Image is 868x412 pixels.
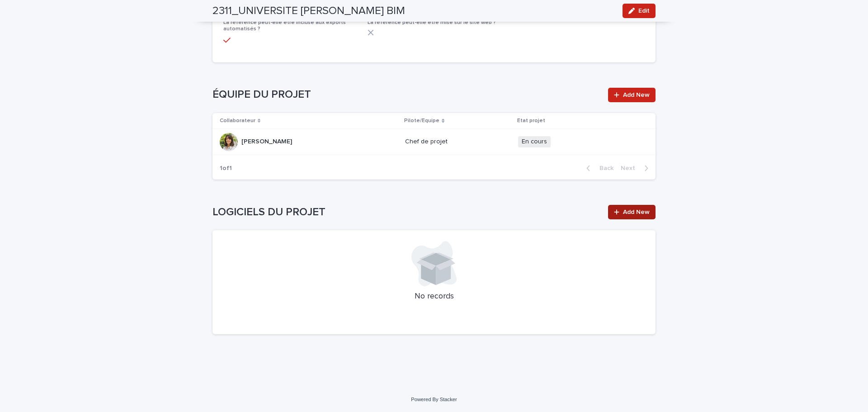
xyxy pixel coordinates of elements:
[621,165,641,171] span: Next
[404,116,439,126] p: Pilote/Equipe
[623,4,656,18] button: Edit
[212,157,239,180] p: 1 of 1
[212,129,656,155] tr: [PERSON_NAME][PERSON_NAME] Chef de projetEn cours
[405,138,511,146] p: Chef de projet
[638,8,650,14] span: Edit
[241,136,294,146] p: [PERSON_NAME]
[212,88,603,101] h1: ÉQUIPE DU PROJET
[411,397,457,402] a: Powered By Stacker
[617,164,656,172] button: Next
[212,206,603,219] h1: LOGICIELS DU PROJET
[223,20,346,32] span: La référence peut-elle être incluse aux exports automatisés ?
[623,92,650,98] span: Add New
[223,292,645,302] p: No records
[368,20,496,25] span: La référence peut-elle être mise sur le site web ?
[623,209,650,215] span: Add New
[608,88,656,102] a: Add New
[579,164,617,172] button: Back
[517,116,545,126] p: Etat projet
[518,136,551,147] span: En cours
[594,165,613,171] span: Back
[608,205,656,219] a: Add New
[220,116,255,126] p: Collaborateur
[212,5,405,18] h2: 2311_UNIVERSITE [PERSON_NAME] BIM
